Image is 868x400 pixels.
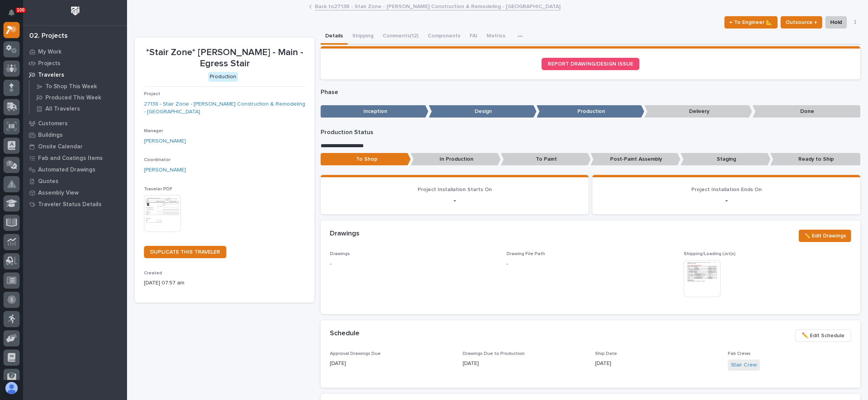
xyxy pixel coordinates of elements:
p: Post-Paint Assembly [590,153,681,166]
button: Metrics [482,29,510,45]
a: [PERSON_NAME] [144,166,186,174]
p: To Shop This Week [45,83,97,90]
a: DUPLICATE THIS TRAVELER [144,246,226,258]
p: Buildings [38,132,63,139]
p: To Shop [321,153,411,166]
p: - [330,196,579,205]
div: Notifications100 [10,9,20,22]
h2: Schedule [330,329,360,338]
p: Ready to Ship [770,153,860,166]
span: Drawing File Path [507,252,545,256]
button: users-avatar [3,380,20,396]
div: 02. Projects [29,32,68,40]
a: Back to27138 - Stair Zone - [PERSON_NAME] Construction & Remodeling - [GEOGRAPHIC_DATA] [315,2,560,10]
button: Hold [825,16,847,29]
span: Fab Crews [728,351,751,356]
p: Design [429,105,537,118]
p: Fab and Coatings Items [38,155,103,162]
a: Projects [23,57,127,69]
p: Quotes [38,178,59,185]
p: - [330,260,497,268]
span: REPORT DRAWING/DESIGN ISSUE [548,61,633,67]
a: Automated Drawings [23,164,127,175]
button: FAI [465,29,482,45]
a: [PERSON_NAME] [144,137,186,145]
span: Ship Date [595,351,617,356]
a: Stair Crew [731,361,757,369]
h2: Drawings [330,230,360,238]
p: [DATE] 07:57 am [144,279,305,287]
p: Delivery [644,105,752,118]
p: Travelers [38,72,64,79]
a: REPORT DRAWING/DESIGN ISSUE [542,58,639,70]
a: Traveler Status Details [23,198,127,210]
a: 27138 - Stair Zone - [PERSON_NAME] Construction & Remodeling - [GEOGRAPHIC_DATA] [144,100,305,116]
span: Project [144,92,160,96]
button: ✏️ Edit Schedule [795,329,851,342]
button: Notifications [3,5,20,21]
p: Phase [321,89,860,96]
span: Drawings Due to Production [463,351,525,356]
p: - [507,260,508,268]
span: Created [144,271,162,276]
a: Customers [23,118,127,129]
p: Customers [38,120,68,127]
p: Traveler Status Details [38,201,102,208]
p: Inception [321,105,428,118]
a: Onsite Calendar [23,141,127,152]
a: To Shop This Week [30,81,127,92]
span: Outsource ↑ [786,18,817,27]
span: DUPLICATE THIS TRAVELER [150,249,220,255]
span: Shipping/Loading List(s) [684,252,736,256]
img: Workspace Logo [68,4,82,18]
p: Onsite Calendar [38,143,83,150]
p: In Production [411,153,501,166]
span: ✏️ Edit Schedule [802,331,845,340]
span: Project Installation Starts On [418,187,492,192]
button: Outsource ↑ [781,16,822,29]
span: Traveler PDF [144,187,172,192]
span: Manager [144,129,163,133]
a: Buildings [23,129,127,141]
span: Approval Drawings Due [330,351,381,356]
a: Fab and Coatings Items [23,152,127,164]
p: [DATE] [595,360,718,368]
button: ✏️ Edit Drawings [799,230,851,242]
a: All Travelers [30,103,127,114]
p: Production [537,105,644,118]
p: Projects [38,60,60,67]
p: Done [753,105,860,118]
button: Comments (12) [378,29,423,45]
p: All Travelers [45,106,80,113]
a: Quotes [23,175,127,187]
p: Staging [681,153,771,166]
p: [DATE] [463,360,586,368]
p: To Paint [501,153,591,166]
p: Produced This Week [45,94,101,101]
span: Coordinator [144,158,171,162]
div: Production [208,72,238,82]
a: My Work [23,46,127,57]
button: Details [321,29,348,45]
span: ✏️ Edit Drawings [804,231,846,240]
button: ← To Engineer 📐 [724,16,778,29]
p: - [602,196,851,205]
p: 100 [17,7,25,13]
p: *Stair Zone* [PERSON_NAME] - Main - Egress Stair [144,47,305,69]
a: Assembly View [23,187,127,198]
a: Travelers [23,69,127,81]
p: Automated Drawings [38,166,95,173]
span: Hold [830,18,842,27]
span: ← To Engineer 📐 [729,18,773,27]
span: Project Installation Ends On [691,187,762,192]
button: Components [423,29,465,45]
p: My Work [38,49,62,55]
span: Drawings [330,252,350,256]
a: Produced This Week [30,92,127,103]
p: [DATE] [330,360,453,368]
p: Production Status [321,129,860,136]
p: Assembly View [38,190,79,197]
button: Shipping [348,29,378,45]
